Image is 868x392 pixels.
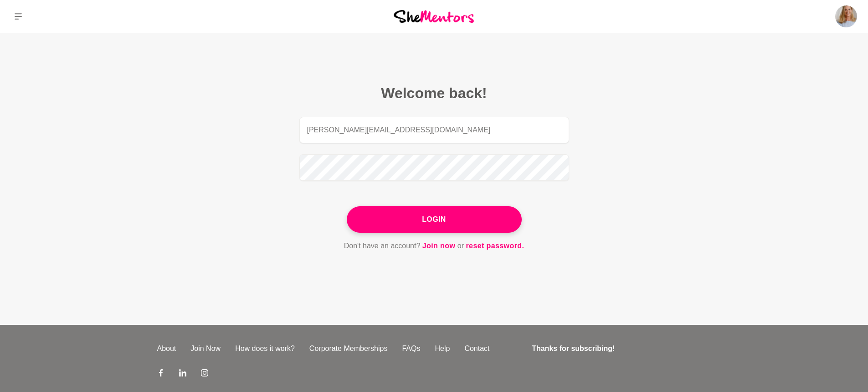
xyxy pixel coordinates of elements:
[466,240,524,252] a: reset password.
[532,343,705,354] h4: Thanks for subscribing!
[299,84,569,102] h2: Welcome back!
[299,240,569,252] p: Don't have an account? or
[302,343,395,354] a: Corporate Memberships
[179,369,186,380] a: LinkedIn
[299,117,569,143] input: Email address
[457,343,497,354] a: Contact
[835,5,857,27] img: Meg Barlogio
[201,369,208,380] a: Instagram
[183,343,228,354] a: Join Now
[228,343,302,354] a: How does it work?
[394,10,474,22] img: She Mentors Logo
[150,343,184,354] a: About
[157,369,164,380] a: Facebook
[395,343,427,354] a: FAQs
[347,206,522,233] button: Login
[422,240,456,252] a: Join now
[427,343,457,354] a: Help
